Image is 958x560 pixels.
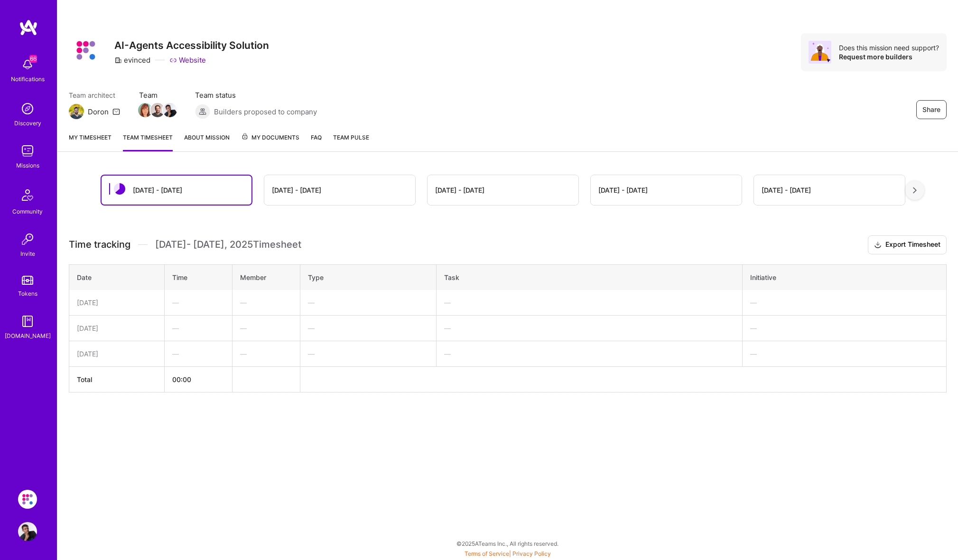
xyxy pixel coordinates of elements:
[232,264,300,290] th: Member
[16,160,39,170] div: Missions
[77,298,157,308] div: [DATE]
[809,41,831,64] img: Avatar
[240,349,292,359] div: —
[308,323,428,333] div: —
[57,532,958,555] div: © 2025 ATeams Inc., All rights reserved.
[169,55,206,65] a: Website
[240,298,292,308] div: —
[69,90,120,100] span: Team architect
[444,349,735,359] div: —
[868,235,947,254] button: Export Timesheet
[465,550,551,557] span: |
[18,99,37,118] img: discovery
[839,52,939,61] div: Request more builders
[22,276,33,285] img: tokens
[444,323,735,333] div: —
[750,323,939,333] div: —
[139,102,151,118] a: Team Member Avatar
[151,102,164,118] a: Team Member Avatar
[164,366,232,392] th: 00:00
[164,264,232,290] th: Time
[164,102,176,118] a: Team Member Avatar
[916,100,947,119] button: Share
[29,55,37,63] span: 66
[598,185,648,195] div: [DATE] - [DATE]
[114,56,122,64] i: icon CompanyGray
[69,33,103,67] img: Company Logo
[18,312,37,331] img: guide book
[19,19,38,36] img: logo
[5,331,51,341] div: [DOMAIN_NAME]
[16,490,39,509] a: Evinced: AI-Agents Accessibility Solution
[139,90,176,100] span: Team
[77,349,157,359] div: [DATE]
[272,185,321,195] div: [DATE] - [DATE]
[241,132,299,143] span: My Documents
[172,323,224,333] div: —
[11,74,45,84] div: Notifications
[241,132,299,151] a: My Documents
[512,550,551,557] a: Privacy Policy
[150,103,165,117] img: Team Member Avatar
[750,349,939,359] div: —
[112,108,120,115] i: icon Mail
[333,132,369,151] a: Team Pulse
[18,141,37,160] img: teamwork
[333,134,369,141] span: Team Pulse
[18,490,37,509] img: Evinced: AI-Agents Accessibility Solution
[750,298,939,308] div: —
[114,39,269,51] h3: AI-Agents Accessibility Solution
[155,239,301,251] span: [DATE] - [DATE] , 2025 Timesheet
[18,522,37,541] img: User Avatar
[300,264,437,290] th: Type
[114,55,150,65] div: evinced
[742,264,946,290] th: Initiative
[69,366,165,392] th: Total
[18,230,37,249] img: Invite
[69,104,84,119] img: Team Architect
[123,132,173,151] a: Team timesheet
[114,183,125,195] img: status icon
[69,132,112,151] a: My timesheet
[14,118,41,128] div: Discovery
[311,132,322,151] a: FAQ
[214,107,317,117] span: Builders proposed to company
[184,132,230,151] a: About Mission
[308,298,428,308] div: —
[138,103,152,117] img: Team Member Avatar
[20,249,35,259] div: Invite
[922,105,940,114] span: Share
[18,55,37,74] img: bell
[12,206,43,216] div: Community
[16,184,39,206] img: Community
[16,522,39,541] a: User Avatar
[913,187,917,194] img: right
[69,264,165,290] th: Date
[435,185,484,195] div: [DATE] - [DATE]
[308,349,428,359] div: —
[874,240,882,250] i: icon Download
[195,90,317,100] span: Team status
[444,298,735,308] div: —
[465,550,509,557] a: Terms of Service
[88,107,109,117] div: Doron
[240,323,292,333] div: —
[163,103,177,117] img: Team Member Avatar
[172,349,224,359] div: —
[839,43,939,52] div: Does this mission need support?
[18,289,37,299] div: Tokens
[133,185,182,195] div: [DATE] - [DATE]
[762,185,811,195] div: [DATE] - [DATE]
[77,323,157,333] div: [DATE]
[172,298,224,308] div: —
[69,239,130,251] span: Time tracking
[195,104,210,119] img: Builders proposed to company
[436,264,742,290] th: Task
